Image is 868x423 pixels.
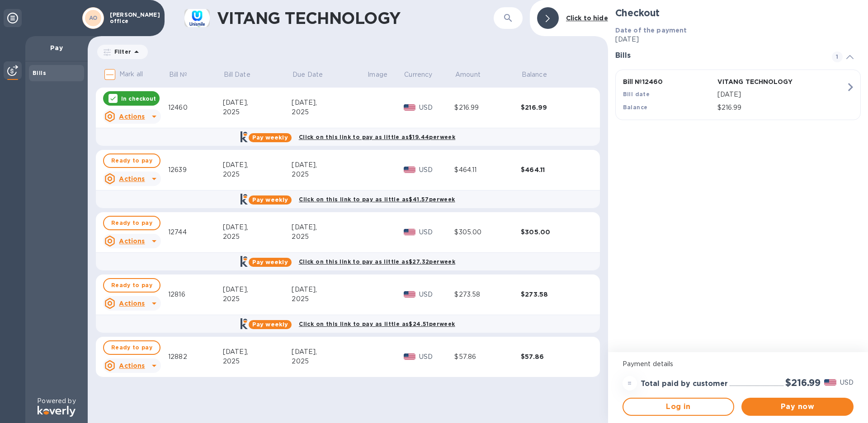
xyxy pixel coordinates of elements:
button: Pay now [741,398,854,416]
b: Pay weekly [252,134,288,141]
button: Bill №12460VITANG TECHNOLOGYBill date[DATE]Balance$216.99 [615,70,861,120]
p: VITANG TECHNOLOGY [717,77,808,86]
u: Actions [119,175,145,182]
p: Payment details [623,359,854,369]
span: Ready to pay [111,218,152,228]
u: Actions [119,300,145,307]
button: Ready to pay [103,216,160,230]
div: [DATE], [292,347,367,357]
div: [DATE], [223,285,292,294]
div: $216.99 [521,103,587,112]
div: 12816 [168,290,223,299]
div: $305.00 [521,228,587,237]
p: USD [419,290,454,299]
p: Image [368,70,387,79]
u: Actions [119,113,145,120]
h1: VITANG TECHNOLOGY [217,9,494,28]
img: USD [404,353,416,360]
p: Currency [404,70,432,79]
b: Date of the payment [615,27,687,34]
span: 1 [832,51,843,62]
img: USD [404,229,416,235]
div: 12460 [168,103,223,112]
b: Click on this link to pay as little as $27.32 per week [299,258,455,265]
div: [DATE], [223,98,292,107]
u: Actions [119,237,145,245]
p: $216.99 [717,103,846,112]
button: Ready to pay [103,153,160,168]
b: Click on this link to pay as little as $19.44 per week [299,134,455,140]
div: $273.58 [521,290,587,299]
p: Amount [455,70,481,79]
img: Logo [38,406,75,417]
b: Click to hide [566,14,608,22]
img: USD [824,379,836,386]
span: Log in [631,401,726,412]
div: 2025 [223,170,292,179]
p: Pay [33,43,80,52]
button: Log in [623,398,735,416]
b: Balance [623,104,648,111]
img: USD [404,167,416,173]
div: 12882 [168,352,223,362]
h2: $216.99 [785,377,821,388]
p: Bill № 12460 [623,77,714,86]
div: $57.86 [521,352,587,361]
div: 12639 [168,165,223,175]
p: Due Date [292,70,323,79]
span: Ready to pay [111,342,152,353]
p: [PERSON_NAME] office [110,12,155,24]
b: Bill date [623,91,650,98]
div: $273.58 [454,290,521,299]
span: Ready to pay [111,280,152,291]
div: 2025 [223,232,292,242]
b: Click on this link to pay as little as $24.51 per week [299,321,455,327]
p: In checkout [121,95,156,102]
div: 2025 [223,107,292,117]
div: 2025 [292,232,367,242]
b: Pay weekly [252,321,288,328]
span: Balance [522,70,559,79]
button: Ready to pay [103,278,160,293]
div: [DATE], [292,223,367,232]
button: Ready to pay [103,340,160,355]
p: Bill Date [224,70,250,79]
div: 2025 [292,107,367,117]
div: $216.99 [454,103,521,112]
p: USD [419,165,454,175]
div: $57.86 [454,352,521,362]
div: [DATE], [223,160,292,170]
div: 2025 [292,294,367,304]
img: USD [404,291,416,297]
div: = [623,376,637,390]
div: 2025 [292,170,367,179]
div: 2025 [223,357,292,366]
span: Pay now [749,401,846,412]
span: Bill № [169,70,199,79]
h3: Total paid by customer [641,380,728,388]
div: 12744 [168,228,223,237]
p: USD [840,378,854,387]
p: Powered by [37,396,75,406]
h2: Checkout [615,7,861,19]
div: [DATE], [292,285,367,294]
div: [DATE], [292,160,367,170]
span: Ready to pay [111,155,152,166]
p: Bill № [169,70,188,79]
b: Pay weekly [252,259,288,265]
div: [DATE], [292,98,367,107]
div: [DATE], [223,347,292,357]
p: Mark all [119,70,143,79]
p: USD [419,103,454,112]
div: 2025 [292,357,367,366]
div: $464.11 [521,165,587,174]
p: [DATE] [717,90,846,99]
div: 2025 [223,294,292,304]
b: Bills [33,70,46,76]
p: [DATE] [615,35,861,44]
img: USD [404,104,416,111]
span: Due Date [292,70,335,79]
h3: Bills [615,51,821,60]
